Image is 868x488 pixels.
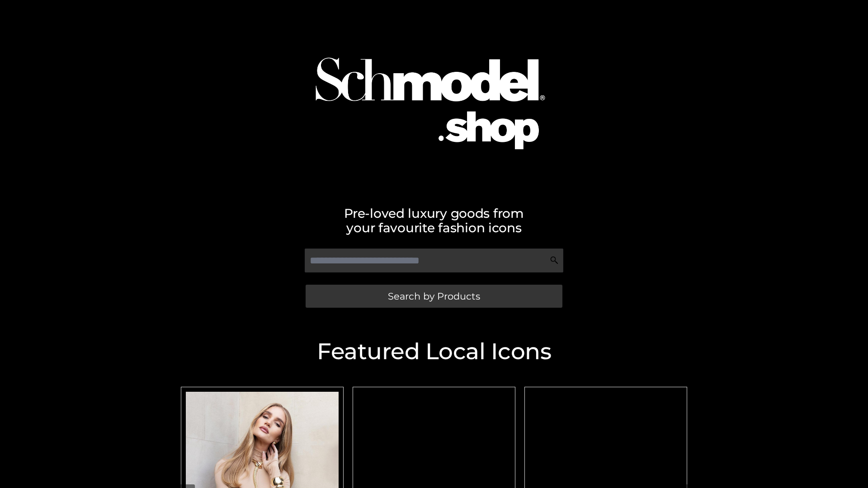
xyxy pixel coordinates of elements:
img: Search Icon [550,256,559,265]
h2: Featured Local Icons​ [176,340,692,363]
h2: Pre-loved luxury goods from your favourite fashion icons [176,206,692,235]
span: Search by Products [388,291,480,301]
a: Search by Products [306,285,562,308]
